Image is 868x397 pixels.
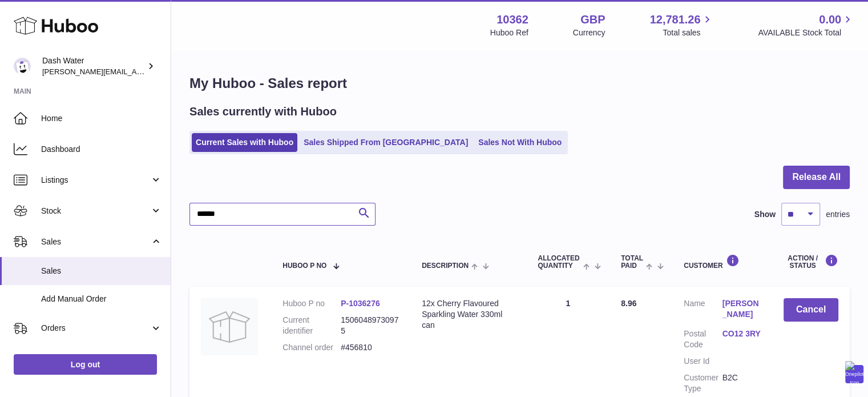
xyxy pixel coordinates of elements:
span: 8.96 [621,299,636,308]
dd: 15060489730975 [341,315,399,336]
div: Dash Water [42,55,145,77]
span: Sales [41,236,150,247]
h1: My Huboo - Sales report [189,74,850,93]
span: Dashboard [41,144,162,155]
a: P-1036276 [341,299,380,308]
a: 0.00 AVAILABLE Stock Total [758,12,854,38]
a: 12,781.26 Total sales [649,12,713,38]
dt: Channel order [282,342,341,353]
span: Total paid [621,255,643,270]
span: Orders [41,323,150,334]
dt: Current identifier [282,315,341,336]
span: AVAILABLE Stock Total [758,27,854,38]
dt: Customer Type [684,372,722,394]
span: Description [422,262,469,270]
dt: Postal Code [684,328,722,350]
button: Cancel [784,298,838,322]
dd: B2C [722,372,761,394]
div: Currency [573,27,605,38]
a: [PERSON_NAME] [722,298,761,320]
span: ALLOCATED Quantity [538,255,580,270]
span: entries [826,209,850,220]
img: no-photo.jpg [201,298,258,355]
span: Sales [41,266,162,276]
a: Sales Not With Huboo [474,133,566,152]
strong: 10362 [496,12,528,27]
span: 0.00 [819,12,841,27]
dt: Name [684,298,722,323]
label: Show [754,209,776,220]
button: Release All [783,166,850,189]
span: Add Manual Order [41,294,162,304]
a: Current Sales with Huboo [192,133,297,152]
span: [PERSON_NAME][EMAIL_ADDRESS][DOMAIN_NAME] [42,67,229,76]
h2: Sales currently with Huboo [189,104,337,119]
a: CO12 3RY [722,328,761,339]
span: Home [41,113,162,124]
dt: User Id [684,356,722,367]
a: Sales Shipped From [GEOGRAPHIC_DATA] [300,133,472,152]
a: Log out [14,354,157,375]
dd: #456810 [341,342,399,353]
span: Total sales [663,27,713,38]
img: james@dash-water.com [14,58,31,75]
span: 12,781.26 [649,12,700,27]
strong: GBP [580,12,605,27]
span: Stock [41,206,150,216]
div: Customer [684,254,761,270]
div: Huboo Ref [490,27,528,38]
div: Action / Status [784,254,838,270]
dt: Huboo P no [282,298,341,309]
span: Listings [41,175,150,186]
span: Huboo P no [282,262,326,270]
div: 12x Cherry Flavoured Sparkling Water 330ml can [422,298,515,331]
